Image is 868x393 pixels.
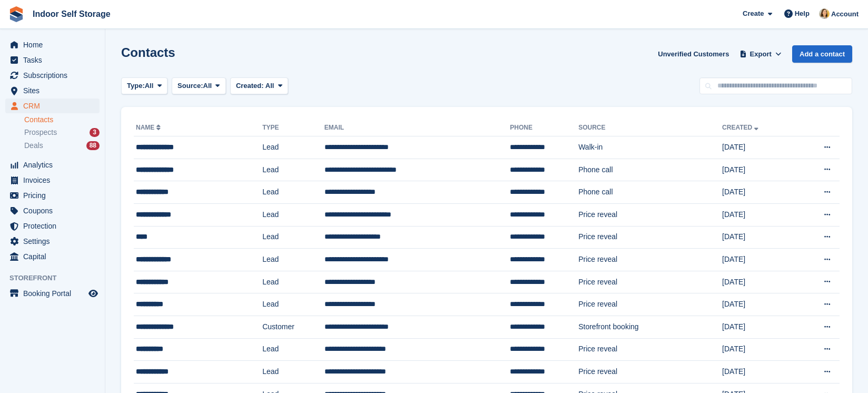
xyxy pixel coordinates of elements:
[578,181,722,204] td: Phone call
[262,271,324,293] td: Lead
[324,120,510,136] th: Email
[203,81,212,91] span: All
[5,249,100,264] a: menu
[24,127,100,138] a: Prospects 3
[722,361,797,384] td: [DATE]
[24,141,43,151] span: Deals
[5,286,100,301] a: menu
[24,127,57,137] span: Prospects
[5,68,100,83] a: menu
[265,82,274,90] span: All
[23,53,86,67] span: Tasks
[23,158,86,172] span: Analytics
[5,99,100,113] a: menu
[121,45,175,60] h1: Contacts
[23,68,86,83] span: Subscriptions
[5,83,100,98] a: menu
[722,316,797,338] td: [DATE]
[127,81,145,91] span: Type:
[262,136,324,159] td: Lead
[23,37,86,52] span: Home
[177,81,203,91] span: Source:
[23,173,86,188] span: Invoices
[722,181,797,204] td: [DATE]
[9,273,105,283] span: Storefront
[5,158,100,172] a: menu
[86,141,100,150] div: 88
[262,203,324,226] td: Lead
[578,203,722,226] td: Price reveal
[5,53,100,67] a: menu
[722,249,797,271] td: [DATE]
[5,188,100,203] a: menu
[262,249,324,271] td: Lead
[23,249,86,264] span: Capital
[23,203,86,218] span: Coupons
[792,45,852,63] a: Add a contact
[795,8,810,19] span: Help
[87,287,100,300] a: Preview store
[722,203,797,226] td: [DATE]
[578,249,722,271] td: Price reveal
[578,271,722,293] td: Price reveal
[262,226,324,249] td: Lead
[145,81,154,91] span: All
[819,8,830,19] img: Emma Higgins
[578,120,722,136] th: Source
[831,9,859,19] span: Account
[8,6,24,22] img: stora-icon-8386f47178a22dfd0bd8f6a31ec36ba5ce8667c1dd55bd0f319d3a0aa187defe.svg
[722,159,797,181] td: [DATE]
[578,293,722,316] td: Price reveal
[722,293,797,316] td: [DATE]
[578,361,722,384] td: Price reveal
[262,361,324,384] td: Lead
[5,37,100,52] a: menu
[121,77,167,95] button: Type: All
[722,338,797,361] td: [DATE]
[172,77,226,95] button: Source: All
[262,338,324,361] td: Lead
[28,5,115,23] a: Indoor Self Storage
[24,115,100,125] a: Contacts
[262,120,324,136] th: Type
[262,293,324,316] td: Lead
[578,159,722,181] td: Phone call
[743,8,764,19] span: Create
[5,203,100,218] a: menu
[510,120,578,136] th: Phone
[5,173,100,188] a: menu
[578,136,722,159] td: Walk-in
[262,159,324,181] td: Lead
[23,99,86,113] span: CRM
[722,271,797,293] td: [DATE]
[23,219,86,233] span: Protection
[578,338,722,361] td: Price reveal
[5,219,100,233] a: menu
[722,124,761,131] a: Created
[236,82,264,90] span: Created:
[230,77,288,95] button: Created: All
[722,136,797,159] td: [DATE]
[578,226,722,249] td: Price reveal
[722,226,797,249] td: [DATE]
[24,140,100,151] a: Deals 88
[23,188,86,203] span: Pricing
[136,124,163,131] a: Name
[262,181,324,204] td: Lead
[578,316,722,338] td: Storefront booking
[23,286,86,301] span: Booking Portal
[654,45,733,63] a: Unverified Customers
[23,234,86,249] span: Settings
[262,316,324,338] td: Customer
[23,83,86,98] span: Sites
[737,45,784,63] button: Export
[90,128,100,137] div: 3
[5,234,100,249] a: menu
[750,49,772,60] span: Export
